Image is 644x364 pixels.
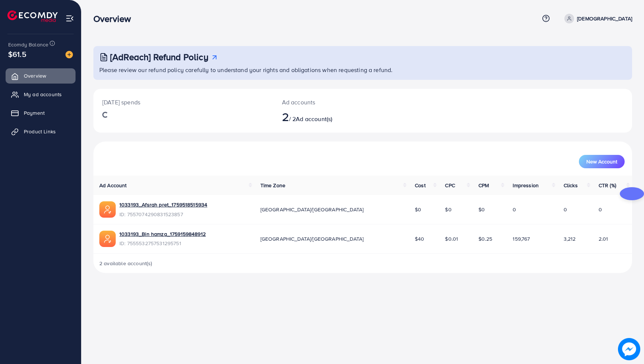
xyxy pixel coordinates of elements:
[93,13,137,24] h3: Overview
[6,87,76,102] a: My ad accounts
[445,182,455,189] span: CPC
[119,230,206,238] a: 1033193_Bin hamza_1759159848912
[99,65,628,74] p: Please review our refund policy carefully to understand your rights and obligations when requesti...
[478,206,485,213] span: $0
[564,235,576,243] span: 3,212
[415,182,426,189] span: Cost
[618,338,640,360] img: image
[6,105,76,120] a: Payment
[119,211,207,218] span: ID: 7557074290831523857
[24,128,56,135] span: Product Links
[99,231,116,247] img: ic-ads-acc.e4c84228.svg
[296,115,332,123] span: Ad account(s)
[282,108,289,125] span: 2
[260,182,285,189] span: Time Zone
[586,159,617,164] span: New Account
[119,240,206,247] span: ID: 7555532757531295751
[99,201,116,218] img: ic-ads-acc.e4c84228.svg
[7,10,58,22] img: logo
[478,235,492,243] span: $0.25
[65,14,74,23] img: menu
[65,51,73,58] img: image
[99,260,153,267] span: 2 available account(s)
[561,14,632,23] a: [DEMOGRAPHIC_DATA]
[282,110,399,124] h2: / 2
[445,206,451,213] span: $0
[260,235,364,243] span: [GEOGRAPHIC_DATA]/[GEOGRAPHIC_DATA]
[282,98,399,107] p: Ad accounts
[599,182,616,189] span: CTR (%)
[599,235,608,243] span: 2.01
[579,155,625,168] button: New Account
[6,124,76,139] a: Product Links
[478,182,489,189] span: CPM
[260,206,364,213] span: [GEOGRAPHIC_DATA]/[GEOGRAPHIC_DATA]
[513,206,516,213] span: 0
[99,182,127,189] span: Ad Account
[102,98,264,107] p: [DATE] spends
[415,235,424,243] span: $40
[513,182,539,189] span: Impression
[8,49,26,59] span: $61.5
[8,41,48,48] span: Ecomdy Balance
[415,206,421,213] span: $0
[445,235,458,243] span: $0.01
[24,91,62,98] span: My ad accounts
[513,235,530,243] span: 159,767
[599,206,602,213] span: 0
[119,201,207,208] a: 1033193_Afsrah pret_1759518515934
[110,52,208,62] h3: [AdReach] Refund Policy
[564,206,567,213] span: 0
[6,68,76,83] a: Overview
[564,182,578,189] span: Clicks
[24,72,46,79] span: Overview
[24,109,45,117] span: Payment
[577,14,632,23] p: [DEMOGRAPHIC_DATA]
